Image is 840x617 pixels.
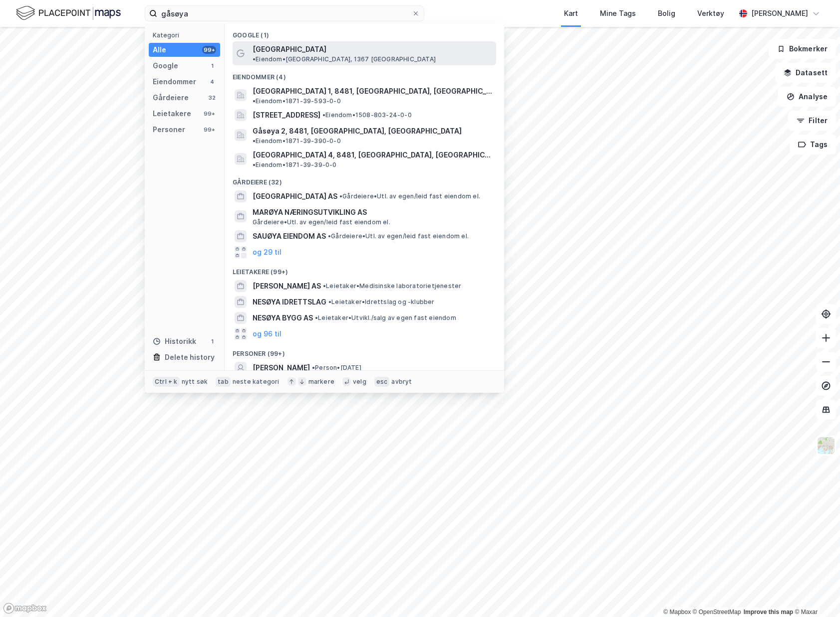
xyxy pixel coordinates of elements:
[253,43,326,55] span: [GEOGRAPHIC_DATA]
[253,280,321,292] span: [PERSON_NAME] AS
[658,7,675,19] div: Bolig
[153,76,196,88] div: Eiendommer
[253,137,256,145] span: •
[253,161,337,169] span: Eiendom • 1871-39-39-0-0
[153,92,189,104] div: Gårdeiere
[253,328,281,340] button: og 96 til
[208,62,216,70] div: 1
[208,94,216,102] div: 32
[202,110,216,118] div: 99+
[253,97,256,105] span: •
[208,337,216,345] div: 1
[225,342,504,360] div: Personer (99+)
[790,569,840,617] div: Kontrollprogram for chat
[253,109,320,121] span: [STREET_ADDRESS]
[790,135,836,154] button: Tags
[202,126,216,134] div: 99+
[339,192,342,200] span: •
[253,218,390,226] span: Gårdeiere • Utl. av egen/leid fast eiendom el.
[339,192,480,200] span: Gårdeiere • Utl. av egen/leid fast eiendom el.
[233,378,280,386] div: neste kategori
[153,60,178,72] div: Google
[225,170,504,188] div: Gårdeiere (32)
[253,206,492,218] span: MARØYA NÆRINGSUTVIKLING AS
[225,65,504,83] div: Eiendommer (4)
[564,7,578,19] div: Kart
[153,108,191,120] div: Leietakere
[693,609,741,616] a: OpenStreetMap
[328,232,331,240] span: •
[153,377,180,387] div: Ctrl + k
[253,149,492,161] span: [GEOGRAPHIC_DATA] 4, 8481, [GEOGRAPHIC_DATA], [GEOGRAPHIC_DATA]
[775,63,836,83] button: Datasett
[817,436,836,455] img: Z
[225,260,504,278] div: Leietakere (99+)
[374,377,390,387] div: esc
[253,97,341,105] span: Eiendom • 1871-39-593-0-0
[323,282,461,290] span: Leietaker • Medisinske laboratorietjenester
[322,111,412,119] span: Eiendom • 1508-803-24-0-0
[769,39,836,59] button: Bokmerker
[315,314,318,321] span: •
[328,298,435,306] span: Leietaker • Idrettslag og -klubber
[600,7,636,19] div: Mine Tags
[253,230,326,242] span: SAUØYA EIENDOM AS
[312,364,361,372] span: Person • [DATE]
[322,111,325,119] span: •
[328,232,469,240] span: Gårdeiere • Utl. av egen/leid fast eiendom el.
[253,190,337,202] span: [GEOGRAPHIC_DATA] AS
[216,377,231,387] div: tab
[16,4,121,22] img: logo.f888ab2527a4732fd821a326f86c7f29.svg
[253,85,492,97] span: [GEOGRAPHIC_DATA] 1, 8481, [GEOGRAPHIC_DATA], [GEOGRAPHIC_DATA]
[165,351,215,363] div: Delete history
[153,124,185,136] div: Personer
[153,44,166,56] div: Alle
[253,55,436,63] span: Eiendom • [GEOGRAPHIC_DATA], 1367 [GEOGRAPHIC_DATA]
[778,87,836,107] button: Analyse
[153,31,220,39] div: Kategori
[153,335,196,347] div: Historikk
[312,364,315,371] span: •
[788,111,836,131] button: Filter
[253,161,256,168] span: •
[697,7,724,19] div: Verktøy
[751,7,808,19] div: [PERSON_NAME]
[315,314,456,322] span: Leietaker • Utvikl./salg av egen fast eiendom
[253,312,313,324] span: NESØYA BYGG AS
[253,55,256,63] span: •
[208,78,216,86] div: 4
[253,246,281,258] button: og 29 til
[391,378,412,386] div: avbryt
[663,609,691,616] a: Mapbox
[3,603,47,614] a: Mapbox homepage
[157,6,412,21] input: Søk på adresse, matrikkel, gårdeiere, leietakere eller personer
[328,298,331,306] span: •
[790,569,840,617] iframe: Chat Widget
[225,23,504,41] div: Google (1)
[253,362,310,374] span: [PERSON_NAME]
[202,46,216,54] div: 99+
[253,137,341,145] span: Eiendom • 1871-39-390-0-0
[253,296,326,308] span: NESØYA IDRETTSLAG
[353,378,366,386] div: velg
[253,125,462,137] span: Gåsøya 2, 8481, [GEOGRAPHIC_DATA], [GEOGRAPHIC_DATA]
[744,609,793,616] a: Improve this map
[308,378,334,386] div: markere
[323,282,326,290] span: •
[182,378,208,386] div: nytt søk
